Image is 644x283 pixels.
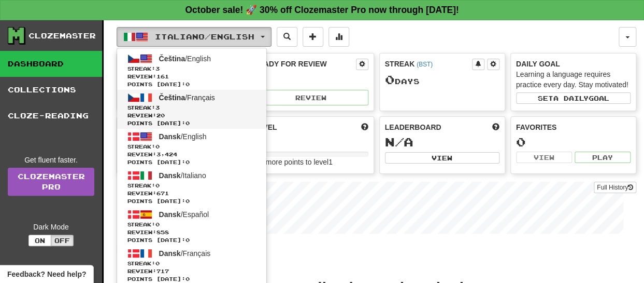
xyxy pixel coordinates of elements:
span: Points [DATE]: 0 [127,275,256,283]
span: 0 [155,182,160,188]
div: Streak [385,59,472,69]
button: On [28,235,51,246]
span: / Français [159,93,215,102]
span: 3 [155,104,160,111]
div: Learning a language requires practice every day. Stay motivated! [516,69,631,90]
strong: October sale! 🚀 30% off Clozemaster Pro now through [DATE]! [185,5,459,15]
button: Seta dailygoal [516,92,631,104]
div: Favorites [516,122,631,132]
span: Review: 858 [127,228,256,236]
div: 0 [516,136,631,149]
a: Čeština/FrançaisStreak:3 Review:20Points [DATE]:0 [117,90,266,129]
a: (BST) [417,61,433,68]
a: Čeština/EnglishStreak:3 Review:161Points [DATE]:0 [117,51,266,90]
span: Streak: [127,104,256,112]
span: Leaderboard [385,122,441,132]
div: Clozemaster [28,31,96,41]
div: Daily Goal [516,59,631,69]
button: Review [253,90,368,105]
div: Day s [385,73,499,87]
button: Off [51,235,74,246]
button: Search sentences [277,27,297,47]
span: Review: 161 [127,73,256,80]
button: View [516,152,572,163]
span: Italiano / English [155,32,254,41]
span: Open feedback widget [7,269,86,279]
div: 0 [253,136,368,149]
div: 100 more points to level 1 [253,157,368,167]
span: Score more points to level up [361,122,368,132]
a: ClozemasterPro [8,168,94,196]
span: Streak: [127,65,256,73]
div: 0 [253,73,368,86]
span: Points [DATE]: 0 [127,197,256,205]
button: Play [575,152,631,163]
span: Points [DATE]: 0 [127,80,256,88]
span: a daily [553,95,588,102]
span: Review: 717 [127,267,256,275]
span: Streak: [127,143,256,151]
span: 0 [155,221,160,227]
span: Čeština [159,55,185,63]
span: Review: 3,424 [127,151,256,158]
span: Dansk [159,249,181,258]
span: Review: 671 [127,190,256,197]
span: Review: 20 [127,112,256,119]
button: Italiano/English [117,27,271,47]
span: / English [159,55,211,63]
span: Dansk [159,210,181,219]
span: Dansk [159,171,181,180]
button: View [385,152,499,164]
span: Streak: [127,221,256,228]
a: Dansk/EnglishStreak:0 Review:3,424Points [DATE]:0 [117,129,266,168]
span: Streak: [127,260,256,267]
span: 0 [155,260,160,266]
span: Points [DATE]: 0 [127,119,256,127]
span: Čeština [159,93,185,102]
span: / Italiano [159,171,206,180]
div: Dark Mode [8,222,94,232]
a: Dansk/ItalianoStreak:0 Review:671Points [DATE]:0 [117,168,266,207]
button: Add sentence to collection [303,27,323,47]
span: 3 [155,65,160,72]
span: Dansk [159,132,181,141]
a: Dansk/EspañolStreak:0 Review:858Points [DATE]:0 [117,207,266,246]
p: In Progress [117,244,636,254]
span: / Français [159,249,211,258]
button: More stats [328,27,349,47]
span: / English [159,132,207,141]
span: N/A [385,134,413,149]
div: Get fluent faster. [8,155,94,165]
button: Full History [594,182,636,193]
span: Streak: [127,182,256,190]
div: Ready for Review [253,59,355,69]
span: 0 [155,143,160,150]
span: Points [DATE]: 0 [127,236,256,244]
span: / Español [159,210,209,219]
span: Points [DATE]: 0 [127,158,256,166]
span: 0 [385,72,395,87]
